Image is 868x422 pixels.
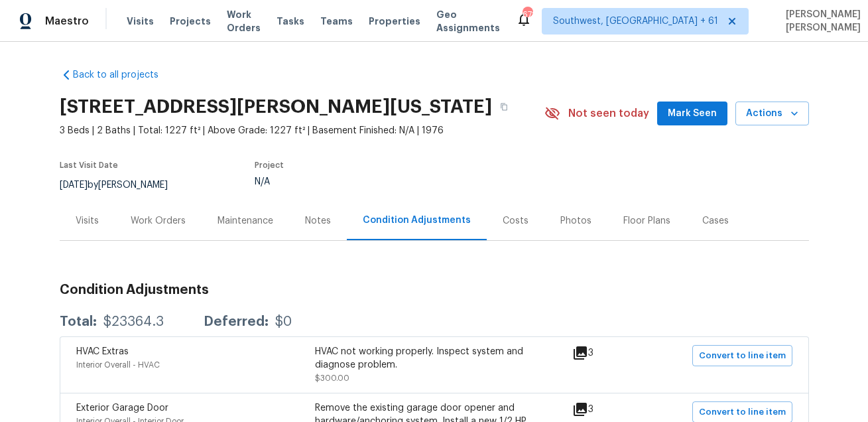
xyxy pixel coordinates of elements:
[553,15,718,28] span: Southwest, [GEOGRAPHIC_DATA] + 61
[103,315,164,328] div: $23364.3
[227,8,261,35] span: Work Orders
[255,161,284,169] span: Project
[503,214,528,228] div: Costs
[60,283,809,297] h3: Condition Adjustments
[623,214,670,228] div: Floor Plans
[131,214,186,228] div: Work Orders
[568,107,649,120] span: Not seen today
[204,315,269,328] div: Deferred:
[275,315,292,328] div: $0
[60,68,187,82] a: Back to all projects
[315,374,349,382] span: $300.00
[60,161,118,169] span: Last Visit Date
[780,8,861,35] span: [PERSON_NAME] [PERSON_NAME]
[255,177,509,186] div: N/A
[668,105,717,122] span: Mark Seen
[320,15,353,28] span: Teams
[170,15,211,28] span: Projects
[76,361,160,369] span: Interior Overall - HVAC
[60,100,492,113] h2: [STREET_ADDRESS][PERSON_NAME][US_STATE]
[702,214,729,228] div: Cases
[277,17,304,26] span: Tasks
[60,315,97,328] div: Total:
[572,401,636,417] div: 3
[60,180,88,190] span: [DATE]
[363,214,471,227] div: Condition Adjustments
[45,15,89,28] span: Maestro
[735,102,809,126] button: Actions
[560,214,591,228] div: Photos
[746,105,798,122] span: Actions
[305,214,331,228] div: Notes
[60,124,544,137] span: 3 Beds | 2 Baths | Total: 1227 ft² | Above Grade: 1227 ft² | Basement Finished: N/A | 1976
[369,15,420,28] span: Properties
[76,403,168,413] span: Exterior Garage Door
[692,345,792,366] button: Convert to line item
[572,345,636,361] div: 3
[76,347,129,356] span: HVAC Extras
[436,8,500,35] span: Geo Assignments
[217,214,273,228] div: Maintenance
[60,177,184,193] div: by [PERSON_NAME]
[315,345,554,372] div: HVAC not working properly. Inspect system and diagnose problem.
[127,15,154,28] span: Visits
[699,348,786,364] span: Convert to line item
[76,214,99,228] div: Visits
[699,405,786,420] span: Convert to line item
[523,8,532,21] div: 672
[657,102,727,126] button: Mark Seen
